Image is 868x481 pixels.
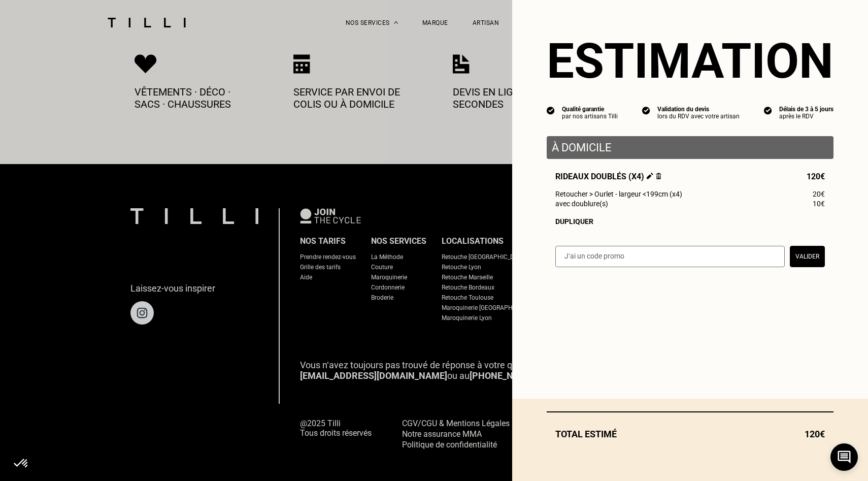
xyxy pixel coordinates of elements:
img: icon list info [764,106,772,115]
button: Valider [790,246,825,267]
div: par nos artisans Tilli [562,113,618,120]
div: Délais de 3 à 5 jours [779,106,833,113]
span: 120€ [807,172,825,181]
img: icon list info [642,106,650,115]
span: 20€ [813,190,825,198]
div: Validation du devis [657,106,740,113]
section: Estimation [547,33,833,89]
img: Supprimer [656,173,661,179]
img: Éditer [647,173,653,179]
span: avec doublure(s) [555,200,608,208]
div: Qualité garantie [562,106,618,113]
div: lors du RDV avec votre artisan [657,113,740,120]
img: icon list info [547,106,555,115]
div: Total estimé [547,429,833,439]
span: 10€ [813,200,825,208]
span: Retoucher > Ourlet - largeur <199cm (x4) [555,190,682,198]
span: Rideaux doublés (x4) [555,172,661,181]
span: 120€ [805,429,825,439]
p: À domicile [552,141,828,154]
div: Dupliquer [555,217,825,226]
input: J‘ai un code promo [555,246,785,267]
div: après le RDV [779,113,833,120]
